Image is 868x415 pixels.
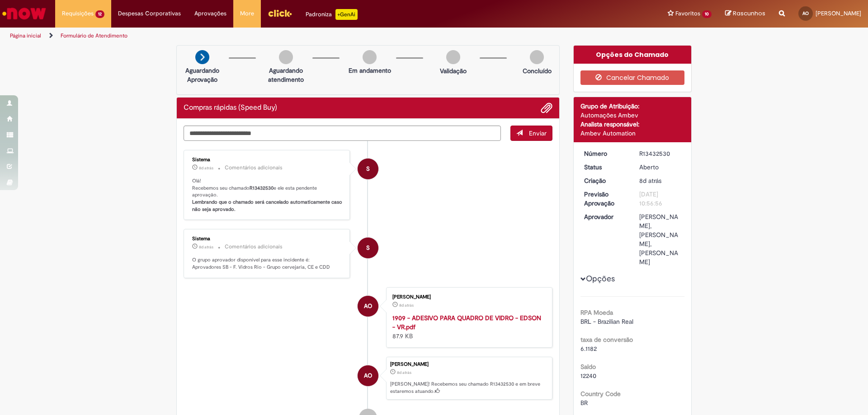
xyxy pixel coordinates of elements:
p: Olá! Recebemos seu chamado e ele esta pendente aprovação. [192,177,343,213]
dt: Número [577,149,633,158]
div: Grupo de Atribuição: [580,102,685,111]
div: [PERSON_NAME] [392,294,543,300]
p: [PERSON_NAME]! Recebemos seu chamado R13432530 e em breve estaremos atuando. [390,381,547,395]
div: Sistema [192,236,343,242]
a: 1909 - ADESIVO PARA QUADRO DE VIDRO - EDSON - VR.pdf [392,314,541,331]
span: 8d atrás [397,370,411,375]
img: img-circle-grey.png [530,50,544,64]
span: 8d atrás [199,165,213,171]
time: 20/08/2025 13:57:08 [199,165,213,171]
b: Lembrando que o chamado será cancelado automaticamente caso não seja aprovado. [192,199,344,213]
span: AO [364,365,372,387]
a: Rascunhos [725,9,765,18]
div: [PERSON_NAME] [390,362,547,367]
span: [PERSON_NAME] [816,9,861,17]
span: AO [802,10,809,16]
span: 12240 [580,372,596,380]
p: Validação [440,66,467,75]
p: O grupo aprovador disponível para esse incidente é: Aprovadores SB - F. Vidros Rio - Grupo cervej... [192,256,343,270]
li: Alecsander Filadelpho Coutinho de Oliveira [184,357,552,400]
img: arrow-next.png [195,50,209,64]
button: Adicionar anexos [541,102,552,114]
ul: Trilhas de página [7,28,572,44]
img: ServiceNow [1,5,47,23]
span: Aprovações [194,9,226,18]
div: Analista responsável: [580,120,685,129]
img: click_logo_yellow_360x200.png [268,6,292,20]
span: S [366,158,370,180]
small: Comentários adicionais [225,243,283,251]
span: 8d atrás [639,177,661,185]
button: Cancelar Chamado [580,70,685,85]
div: Alecsander Filadelpho Coutinho de Oliveira [358,296,378,317]
span: AO [364,295,372,317]
time: 20/08/2025 13:56:35 [399,303,414,308]
div: R13432530 [639,149,681,158]
time: 20/08/2025 13:57:03 [199,244,213,250]
div: Sistema [192,157,343,163]
dt: Aprovador [577,212,633,221]
div: 20/08/2025 13:56:56 [639,176,681,185]
div: Ambev Automation [580,129,685,138]
p: +GenAi [335,9,358,20]
span: Requisições [62,9,94,18]
dt: Criação [577,176,633,185]
img: img-circle-grey.png [446,50,460,64]
span: BRL - Brazilian Real [580,317,633,326]
a: Página inicial [10,32,41,39]
div: [PERSON_NAME], [PERSON_NAME], [PERSON_NAME] [639,212,681,266]
b: RPA Moeda [580,308,613,317]
span: 10 [702,10,712,18]
b: Country Code [580,390,621,398]
span: 6.1182 [580,345,597,353]
time: 20/08/2025 13:56:56 [639,177,661,185]
small: Comentários adicionais [225,164,283,172]
span: Favoritos [675,9,700,18]
div: Padroniza [306,9,358,20]
span: BR [580,399,588,407]
b: Saldo [580,363,596,371]
img: img-circle-grey.png [363,50,377,64]
span: 8d atrás [199,244,213,250]
p: Aguardando Aprovação [180,66,224,84]
div: System [358,238,378,258]
p: Em andamento [349,66,391,75]
div: 87.9 KB [392,313,543,340]
time: 20/08/2025 13:56:56 [397,370,411,375]
span: Rascunhos [733,9,765,18]
span: S [366,237,370,259]
p: Aguardando atendimento [264,66,308,84]
div: Automações Ambev [580,111,685,120]
div: System [358,159,378,179]
p: Concluído [523,66,552,75]
span: Enviar [529,129,547,137]
div: Opções do Chamado [574,46,692,64]
img: img-circle-grey.png [279,50,293,64]
div: Aberto [639,163,681,172]
span: More [240,9,254,18]
div: [DATE] 10:56:56 [639,190,681,208]
span: 8d atrás [399,303,414,308]
b: taxa de conversão [580,336,633,344]
span: 12 [95,10,104,18]
dt: Previsão Aprovação [577,190,633,208]
span: Despesas Corporativas [118,9,181,18]
textarea: Digite sua mensagem aqui... [184,126,501,141]
a: Formulário de Atendimento [61,32,127,39]
div: Alecsander Filadelpho Coutinho de Oliveira [358,365,378,386]
b: R13432530 [250,185,274,191]
h2: Compras rápidas (Speed Buy) Histórico de tíquete [184,104,277,112]
dt: Status [577,163,633,172]
button: Enviar [510,126,552,141]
